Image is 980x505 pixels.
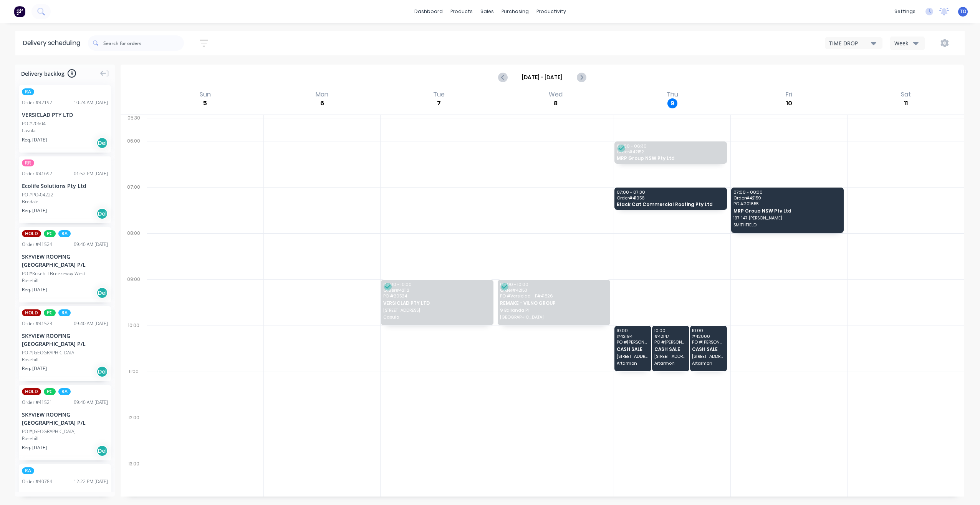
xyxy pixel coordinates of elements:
[667,98,677,108] div: 9
[551,98,561,108] div: 8
[22,277,108,284] div: Rosehill
[200,98,210,108] div: 5
[654,340,687,344] span: PO # [PERSON_NAME]
[383,294,490,298] span: PO # 20524
[103,35,184,51] input: Search for orders
[733,190,841,194] span: 07:00 - 08:00
[121,229,147,275] div: 08:00
[498,6,533,17] div: purchasing
[654,328,687,333] span: 10:00
[22,349,76,356] div: PO #[GEOGRAPHIC_DATA]
[74,241,108,248] div: 09:40 AM [DATE]
[654,354,687,359] span: [STREET_ADDRESS]
[692,361,724,365] span: Artarmon
[22,388,41,395] span: HOLD
[44,230,56,237] span: PC
[22,309,41,316] span: HOLD
[317,98,327,108] div: 6
[431,91,447,98] div: Tue
[617,156,724,161] span: MRP Group NSW Pty Ltd
[22,230,41,237] span: HOLD
[829,39,871,47] div: TIME DROP
[96,287,108,299] div: Del
[22,159,34,166] span: RR
[784,98,794,108] div: 10
[14,6,25,17] img: Factory
[22,170,52,177] div: Order # 41697
[22,444,47,451] span: Req. [DATE]
[546,91,565,98] div: Wed
[96,445,108,457] div: Del
[22,127,108,134] div: Casula
[500,308,607,312] span: 9 Ballanda Pl
[22,320,52,327] div: Order # 41523
[74,99,108,106] div: 10:24 AM [DATE]
[500,282,607,287] span: 09:00 - 10:00
[197,91,213,98] div: Sun
[500,301,607,306] span: REMAKE - VILNO GROUP
[22,252,108,269] div: SKYVIEW ROOFING [GEOGRAPHIC_DATA] P/L
[121,367,147,413] div: 11:00
[692,334,724,339] span: # 42000
[22,99,52,106] div: Order # 42197
[617,190,724,194] span: 07:00 - 07:30
[22,428,76,435] div: PO #[GEOGRAPHIC_DATA]
[96,208,108,219] div: Del
[664,91,680,98] div: Thu
[383,301,490,306] span: VERSICLAD PTY LTD
[313,91,331,98] div: Mon
[58,230,71,237] span: RA
[22,332,108,348] div: SKYVIEW ROOFING [GEOGRAPHIC_DATA] P/L
[733,223,841,227] span: SMITHFIELD
[15,31,88,55] div: Delivery scheduling
[654,334,687,339] span: # 42147
[654,347,687,352] span: CASH SALE
[74,399,108,406] div: 09:40 AM [DATE]
[533,6,570,17] div: productivity
[44,309,56,316] span: PC
[477,6,498,17] div: sales
[783,91,795,98] div: Fri
[617,196,724,200] span: Order # 41956
[121,136,147,183] div: 06:00
[22,270,85,277] div: PO #Rosehill Breezeway West
[74,478,108,485] div: 12:22 PM [DATE]
[22,410,108,427] div: SKYVIEW ROOFING [GEOGRAPHIC_DATA] P/L
[68,69,76,78] span: 9
[22,478,52,485] div: Order # 40784
[22,286,47,293] span: Req. [DATE]
[733,208,841,213] span: MRP Group NSW Pty Ltd
[22,111,108,119] div: VERSICLAD PTY LTD
[58,388,71,395] span: RA
[617,144,724,148] span: 06:00 - 06:30
[654,361,687,365] span: Artarmon
[617,202,724,207] span: Black Cat Commercial Roofing Pty Ltd
[500,315,607,319] span: [GEOGRAPHIC_DATA]
[383,288,490,292] span: Order # 42112
[22,120,46,127] div: PO #20604
[901,98,911,108] div: 11
[22,88,34,95] span: RA
[121,413,147,459] div: 12:00
[692,340,724,344] span: PO # [PERSON_NAME]
[22,207,47,214] span: Req. [DATE]
[22,136,47,143] span: Req. [DATE]
[383,315,490,319] span: Casula
[617,361,649,365] span: Artarmon
[383,282,490,287] span: 09:00 - 10:00
[44,388,56,395] span: PC
[733,216,841,220] span: 137-147 [PERSON_NAME]
[22,182,108,190] div: Ecolife Solutions Pty Ltd
[74,320,108,327] div: 09:40 AM [DATE]
[22,356,108,363] div: Rosehill
[96,137,108,149] div: Del
[121,275,147,321] div: 09:00
[434,98,444,108] div: 7
[692,354,724,359] span: [STREET_ADDRESS]
[121,113,147,136] div: 05:30
[692,347,724,352] span: CASH SALE
[96,366,108,377] div: Del
[692,328,724,333] span: 10:00
[22,191,53,198] div: PO #PO-04222
[733,196,841,200] span: Order # 42159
